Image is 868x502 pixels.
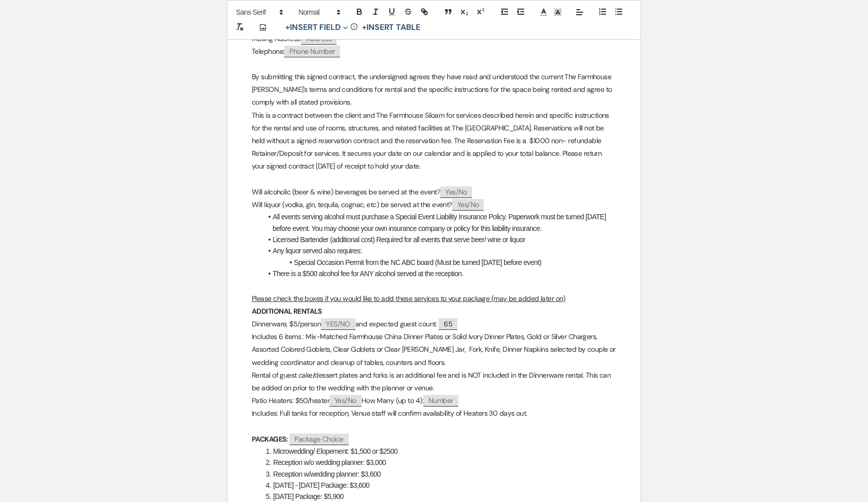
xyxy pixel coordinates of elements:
[252,369,616,394] p: Rental of guest cake/dessert plates and forks is an additional fee and is NOT included in the Din...
[252,294,565,303] u: Please check the boxes if you would like to add these services to your package (may be added late...
[551,6,565,18] span: Text Background Color
[252,71,616,109] p: By submitting this signed contract, the undersigned agrees they have read and understood the curr...
[284,46,340,57] span: Phone Number
[262,268,616,279] li: There is a $500 alcohol fee for ANY alcohol served at the reception.
[252,318,616,330] p: Dinnerware, $5/person and expected guest count:
[285,23,290,31] span: +
[321,318,355,330] span: YES/NO
[252,394,616,407] p: Patio Heaters: $50/heater How Many (up to 4):
[262,491,616,502] li: [DATE] Package: $5,900
[329,395,361,407] span: Yes/No
[262,457,616,468] li: Reception w/o wedding planner: $3,000
[294,6,344,18] span: Header Formats
[252,198,616,211] p: Will liquor (vodka, gin, tequila, cognac, etc) be served at the event?
[440,186,472,198] span: Yes/No
[362,23,366,31] span: +
[301,33,337,45] span: Address
[452,199,484,211] span: Yes/No
[262,257,616,268] li: Special Occasion Permit from the NC ABC board (Must be turned [DATE] before event)
[282,21,352,34] button: Insert Field
[252,45,616,58] p: Telephone:
[573,6,587,18] span: Alignment
[252,434,288,444] strong: PACKAGES:
[252,109,616,173] p: This is a contract between the client and The Farmhouse Siloam for services described herein and ...
[262,468,616,480] li: Reception w/wedding planner: $3,600
[252,307,322,316] strong: ADDITIONAL RENTALS
[262,480,616,491] li: [DATE] - [DATE] Package: $3,600
[358,21,424,34] button: +Insert Table
[262,446,616,457] li: Microwedding/ Elopement: $1,500 or $2500
[252,330,616,369] p: Includes 6 items : Mix-Matched Farmhouse China Dinner Plates or Solid Ivory Dinner Plates, Gold o...
[262,245,616,256] li: Any liquor served also requires:
[289,433,348,445] span: Package Choice
[262,234,616,245] li: Licensed Bartender (additional cost) Required for all events that serve beer/ wine or liquor
[537,6,551,18] span: Text Color
[423,395,458,407] span: Number
[262,211,616,234] li: All events serving alcohol must purchase a Special Event Liability Insurance Policy. Paperwork mu...
[252,407,616,420] p: Includes: Full tanks for reception, Venue staff will confirm availability of Heaters 30 days out.
[252,186,616,198] p: Will alcoholic (beer & wine) beverages be served at the event?
[439,318,457,330] span: 65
